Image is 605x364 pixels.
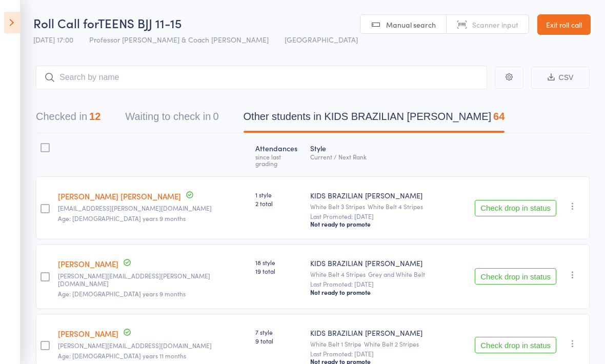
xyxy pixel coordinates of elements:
[251,138,306,172] div: Atten­dances
[368,202,423,211] span: White Belt 4 Stripes
[310,220,467,228] div: Not ready to promote
[58,191,181,201] a: [PERSON_NAME] [PERSON_NAME]
[306,138,471,172] div: Style
[310,258,467,268] div: KIDS BRAZILIAN [PERSON_NAME]
[89,111,100,122] div: 12
[33,14,98,31] span: Roll Call for
[386,19,436,30] span: Manual search
[537,14,591,35] a: Exit roll call
[255,328,302,336] span: 7 style
[531,67,590,89] button: CSV
[36,106,100,133] button: Checked in12
[310,190,467,200] div: KIDS BRAZILIAN [PERSON_NAME]
[58,289,186,298] span: Age: [DEMOGRAPHIC_DATA] years 9 months
[310,340,467,347] div: White Belt 1 Stripe
[58,205,247,212] small: rachael.ackroyd@gmail.com
[255,190,302,199] span: 1 style
[98,14,181,31] span: TEENS BJJ 11-15
[58,272,247,287] small: ashley.g.ambrose@gmail.com
[125,106,218,133] button: Waiting to check in0
[285,34,358,45] span: [GEOGRAPHIC_DATA]
[58,342,247,349] small: brock@cclpl.com.au
[58,328,118,339] a: [PERSON_NAME]
[310,153,467,160] div: Current / Next Rank
[213,111,218,122] div: 0
[89,34,269,45] span: Professor [PERSON_NAME] & Coach [PERSON_NAME]
[255,336,302,345] span: 9 total
[255,267,302,275] span: 19 total
[58,214,186,223] span: Age: [DEMOGRAPHIC_DATA] years 9 months
[310,213,467,220] small: Last Promoted: [DATE]
[255,199,302,208] span: 2 total
[33,34,73,45] span: [DATE] 17:00
[475,200,556,216] button: Check drop in status
[255,153,302,167] div: since last grading
[364,339,419,348] span: White Belt 2 Stripes
[368,270,425,278] span: Grey and White Belt
[244,106,505,133] button: Other students in KIDS BRAZILIAN [PERSON_NAME]64
[310,288,467,296] div: Not ready to promote
[310,203,467,210] div: White Belt 3 Stripes
[472,19,518,30] span: Scanner input
[475,337,556,353] button: Check drop in status
[475,268,556,285] button: Check drop in status
[493,111,505,122] div: 64
[58,351,186,360] span: Age: [DEMOGRAPHIC_DATA] years 11 months
[310,328,467,338] div: KIDS BRAZILIAN [PERSON_NAME]
[310,271,467,277] div: White Belt 4 Stripes
[310,350,467,357] small: Last Promoted: [DATE]
[36,66,487,89] input: Search by name
[255,258,302,267] span: 18 style
[58,258,118,269] a: [PERSON_NAME]
[310,280,467,288] small: Last Promoted: [DATE]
